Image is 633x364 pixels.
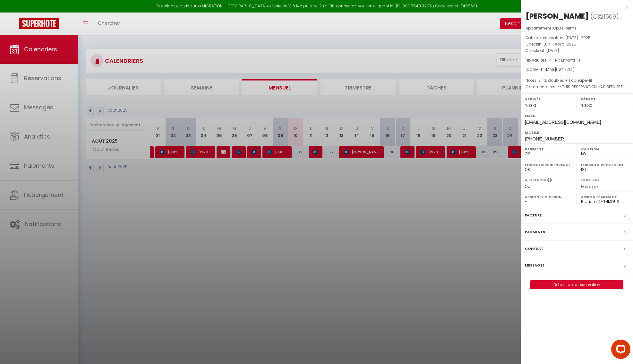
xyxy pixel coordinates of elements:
[525,113,629,119] label: Email
[581,103,592,108] span: 10:30
[606,337,633,364] iframe: LiveChat chat widget
[525,120,601,125] span: [EMAIL_ADDRESS][DOMAIN_NAME]
[525,96,573,102] label: Arrivée
[526,41,628,47] p: Checkin :
[556,67,575,72] span: ( € )
[525,245,543,252] label: Contrat
[581,146,629,152] label: Caution
[590,12,619,21] span: ( )
[558,67,569,72] span: 124.72
[543,41,576,47] span: Lun 11 Août . 2025
[530,280,623,289] button: Détails de la réservation
[525,162,573,168] label: Formulaire Bienvenue
[581,96,629,102] label: Départ
[538,78,592,83] span: 2 lits doubles + 1 canapé-lit
[526,84,628,90] p: Commentaires :
[553,25,577,31] span: Opus Reims
[581,184,600,189] span: Pas signé
[525,136,565,141] span: [PHONE_NUMBER]
[525,177,546,183] label: A relancer
[525,146,573,152] label: Paiement
[526,77,628,84] p: Notes :
[593,13,616,21] span: 6321509
[525,229,545,235] label: Paiements
[525,262,544,269] label: Messages
[565,35,591,40] span: [DATE] . 2025
[547,177,552,184] i: Sélectionner OUI si vous souhaiter envoyer les séquences de messages post-checkout
[526,25,628,31] p: Appartement :
[581,177,600,182] label: Contrat
[581,162,629,168] label: Formulaire Checkin
[555,57,580,63] span: Nb Enfants : 1
[525,212,542,219] label: Facture
[531,281,623,289] a: Détails de la réservation
[546,48,559,53] span: [DATE]
[521,3,628,11] div: x
[526,11,589,21] div: [PERSON_NAME]
[525,129,629,136] label: Mobile
[525,194,573,200] label: Assigner Checkin
[526,67,628,73] div: [DOMAIN_NAME]
[526,47,628,54] p: Checkout :
[526,35,628,41] p: Date de réservation :
[525,103,536,108] span: 16:00
[526,57,580,63] span: Nb Adultes : 4 -
[581,194,629,200] label: Assigner Menage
